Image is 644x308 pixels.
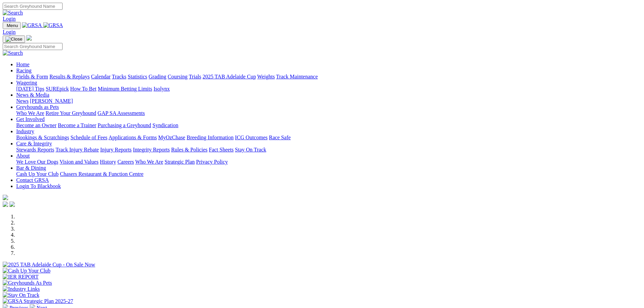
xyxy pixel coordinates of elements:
a: Bookings & Scratchings [16,135,69,140]
a: Trials [189,74,201,79]
a: Coursing [168,74,188,79]
a: Bar & Dining [16,165,46,171]
a: Results & Replays [49,74,90,79]
img: GRSA [22,22,42,28]
a: Login [3,16,16,22]
a: SUREpick [46,86,69,92]
div: Industry [16,135,641,141]
a: Strategic Plan [165,159,195,165]
a: Minimum Betting Limits [98,86,152,92]
a: Vision and Values [59,159,98,165]
a: Purchasing a Greyhound [98,122,151,128]
a: Race Safe [269,135,290,140]
a: Track Injury Rebate [55,147,99,152]
a: Integrity Reports [133,147,170,152]
div: Get Involved [16,122,641,128]
div: Greyhounds as Pets [16,110,641,116]
a: Careers [117,159,134,165]
a: Track Maintenance [276,74,318,79]
a: Become a Trainer [58,122,96,128]
a: Stewards Reports [16,147,54,152]
a: Care & Integrity [16,141,52,146]
a: Privacy Policy [196,159,228,165]
a: Login [3,29,16,35]
div: Bar & Dining [16,171,641,177]
div: Wagering [16,86,641,92]
img: Greyhounds As Pets [3,280,52,286]
a: We Love Our Dogs [16,159,58,165]
img: Search [3,10,23,16]
a: Stay On Track [235,147,266,152]
a: Tracks [112,74,126,79]
a: Injury Reports [100,147,132,152]
a: Weights [257,74,275,79]
input: Search [3,43,63,50]
a: How To Bet [70,86,97,92]
div: News & Media [16,98,641,104]
img: logo-grsa-white.png [26,35,32,41]
a: Who We Are [135,159,163,165]
span: Menu [7,23,18,28]
a: Greyhounds as Pets [16,104,59,110]
input: Search [3,3,63,10]
a: Who We Are [16,110,44,116]
a: Rules & Policies [171,147,208,152]
a: Fields & Form [16,74,48,79]
a: History [100,159,116,165]
a: Isolynx [153,86,170,92]
img: Stay On Track [3,292,39,298]
a: Become an Owner [16,122,56,128]
div: About [16,159,641,165]
img: GRSA [43,22,63,28]
a: Applications & Forms [109,135,157,140]
div: Racing [16,74,641,80]
img: Close [5,37,22,42]
a: News [16,98,28,104]
a: Schedule of Fees [70,135,107,140]
a: Home [16,62,29,67]
a: ICG Outcomes [235,135,267,140]
img: twitter.svg [9,202,15,207]
img: Industry Links [3,286,40,292]
a: Contact GRSA [16,177,49,183]
a: Industry [16,128,34,134]
img: Search [3,50,23,56]
img: GRSA Strategic Plan 2025-27 [3,298,73,304]
a: GAP SA Assessments [98,110,145,116]
a: Calendar [91,74,111,79]
img: facebook.svg [3,202,8,207]
a: [PERSON_NAME] [30,98,73,104]
a: [DATE] Tips [16,86,44,92]
a: MyOzChase [158,135,185,140]
a: Breeding Information [187,135,234,140]
a: Racing [16,68,31,73]
a: 2025 TAB Adelaide Cup [202,74,256,79]
a: Grading [149,74,166,79]
button: Toggle navigation [3,22,21,29]
button: Toggle navigation [3,35,25,43]
a: News & Media [16,92,49,98]
div: Care & Integrity [16,147,641,153]
img: Cash Up Your Club [3,268,50,274]
a: Statistics [128,74,147,79]
a: About [16,153,30,159]
a: Login To Blackbook [16,183,61,189]
img: IER REPORT [3,274,39,280]
a: Fact Sheets [209,147,234,152]
a: Chasers Restaurant & Function Centre [60,171,143,177]
a: Get Involved [16,116,45,122]
a: Syndication [152,122,178,128]
img: 2025 TAB Adelaide Cup - On Sale Now [3,262,95,268]
a: Wagering [16,80,37,86]
a: Retire Your Greyhound [46,110,96,116]
a: Cash Up Your Club [16,171,58,177]
img: logo-grsa-white.png [3,195,8,200]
